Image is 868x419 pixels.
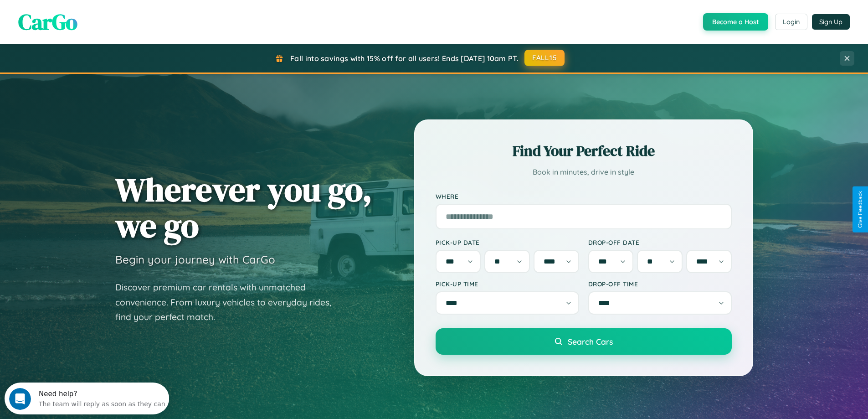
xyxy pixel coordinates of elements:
[588,238,732,246] label: Drop-off Date
[18,7,77,37] span: CarGo
[857,191,863,228] div: Give Feedback
[436,141,732,161] h2: Find Your Perfect Ride
[436,166,732,179] p: Book in minutes, drive in style
[34,8,161,15] div: Need help?
[775,14,807,30] button: Login
[9,388,31,410] iframe: Intercom live chat
[4,4,169,29] div: Open Intercom Messenger
[524,50,565,66] button: FALL15
[115,171,372,243] h1: Wherever you go, we go
[5,383,169,414] iframe: Intercom live chat discovery launcher
[436,328,732,355] button: Search Cars
[436,280,579,288] label: Pick-up Time
[34,15,161,25] div: The team will reply as soon as they can
[568,336,613,347] span: Search Cars
[290,54,519,63] span: Fall into savings with 15% off for all users! Ends [DATE] 10am PT.
[436,192,732,200] label: Where
[436,238,579,246] label: Pick-up Date
[812,14,850,30] button: Sign Up
[588,280,732,288] label: Drop-off Time
[115,253,275,266] h3: Begin your journey with CarGo
[703,13,768,31] button: Become a Host
[115,280,343,325] p: Discover premium car rentals with unmatched convenience. From luxury vehicles to everyday rides, ...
